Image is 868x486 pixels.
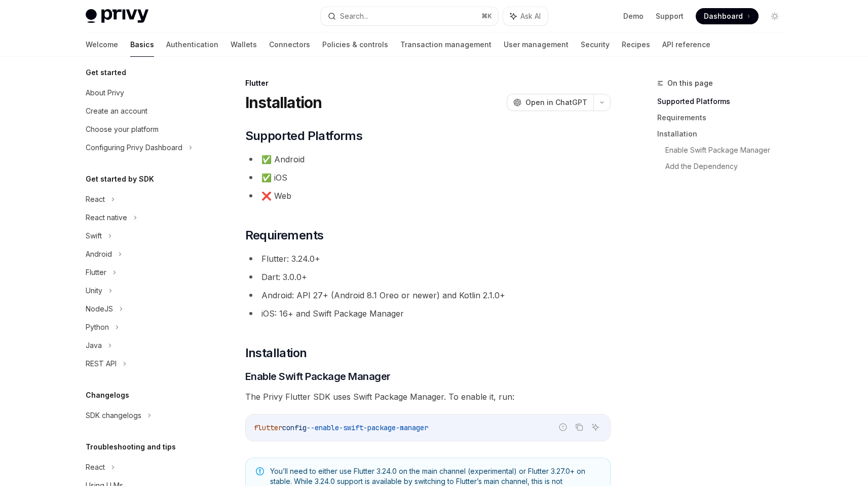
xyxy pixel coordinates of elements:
[581,32,610,57] a: Security
[86,285,102,297] div: Unity
[767,8,783,24] button: Toggle dark mode
[481,12,492,20] span: ⌘ K
[245,369,391,384] span: Enable Swift Package Manager
[657,93,791,110] a: Supported Platforms
[86,9,148,23] img: light logo
[573,421,586,434] button: Copy the contents from the code block
[667,77,713,89] span: On this page
[665,142,791,158] a: Enable Swift Package Manager
[86,461,105,473] div: React
[86,389,129,401] h5: Changelogs
[245,288,611,302] li: Android: API 27+ (Android 8.1 Oreo or newer) and Kotlin 2.1.0+
[245,93,322,112] h1: Installation
[86,358,117,370] div: REST API
[86,87,124,99] div: About Privy
[86,409,141,422] div: SDK changelogs
[86,266,106,279] div: Flutter
[245,227,324,244] span: Requirements
[520,11,541,21] span: Ask AI
[130,32,154,57] a: Basics
[245,78,611,88] div: Flutter
[86,248,112,260] div: Android
[245,345,307,361] span: Installation
[322,32,388,57] a: Policies & controls
[86,303,113,315] div: NodeJS
[78,102,207,120] a: Create an account
[86,173,154,185] h5: Get started by SDK
[245,252,611,266] li: Flutter: 3.24.0+
[665,158,791,175] a: Add the Dependency
[307,423,428,432] span: --enable-swift-package-manager
[622,32,650,57] a: Recipes
[269,32,310,57] a: Connectors
[657,126,791,142] a: Installation
[86,212,127,224] div: React native
[507,94,593,111] button: Open in ChatGPT
[556,421,570,434] button: Report incorrect code
[245,152,611,166] li: ✅ Android
[245,170,611,185] li: ✅ iOS
[282,423,307,432] span: config
[86,142,182,154] div: Configuring Privy Dashboard
[86,339,102,352] div: Java
[231,32,257,57] a: Wallets
[86,123,159,135] div: Choose your platform
[503,7,548,25] button: Ask AI
[86,193,105,205] div: React
[86,441,176,453] h5: Troubleshooting and tips
[656,11,684,21] a: Support
[86,321,109,333] div: Python
[78,84,207,102] a: About Privy
[86,230,102,242] div: Swift
[86,32,118,57] a: Welcome
[623,11,644,21] a: Demo
[696,8,759,24] a: Dashboard
[78,120,207,138] a: Choose your platform
[662,32,710,57] a: API reference
[657,110,791,126] a: Requirements
[245,128,363,144] span: Supported Platforms
[166,32,218,57] a: Authentication
[245,306,611,321] li: iOS: 16+ and Swift Package Manager
[525,97,587,108] span: Open in ChatGPT
[245,270,611,284] li: Dart: 3.0.0+
[86,105,147,117] div: Create an account
[256,467,264,475] svg: Note
[704,11,743,21] span: Dashboard
[245,390,611,404] span: The Privy Flutter SDK uses Swift Package Manager. To enable it, run:
[504,32,569,57] a: User management
[340,10,368,22] div: Search...
[400,32,492,57] a: Transaction management
[589,421,602,434] button: Ask AI
[254,423,282,432] span: flutter
[321,7,498,25] button: Search...⌘K
[245,189,611,203] li: ❌ Web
